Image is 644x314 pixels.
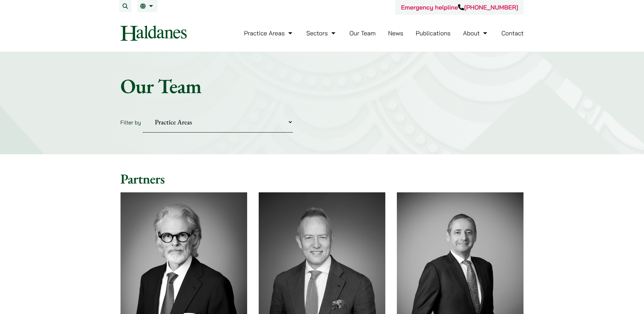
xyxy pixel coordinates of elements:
a: Publications [416,29,451,37]
a: Emergency helpline[PHONE_NUMBER] [401,3,518,11]
h2: Partners [121,171,524,187]
a: News [388,29,403,37]
img: Logo of Haldanes [121,25,187,41]
a: Contact [501,29,524,37]
a: Our Team [349,29,375,37]
a: About [463,29,489,37]
a: Sectors [306,29,337,37]
h1: Our Team [121,74,524,98]
label: Filter by [121,119,141,126]
a: Practice Areas [244,29,294,37]
a: EN [140,3,155,9]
